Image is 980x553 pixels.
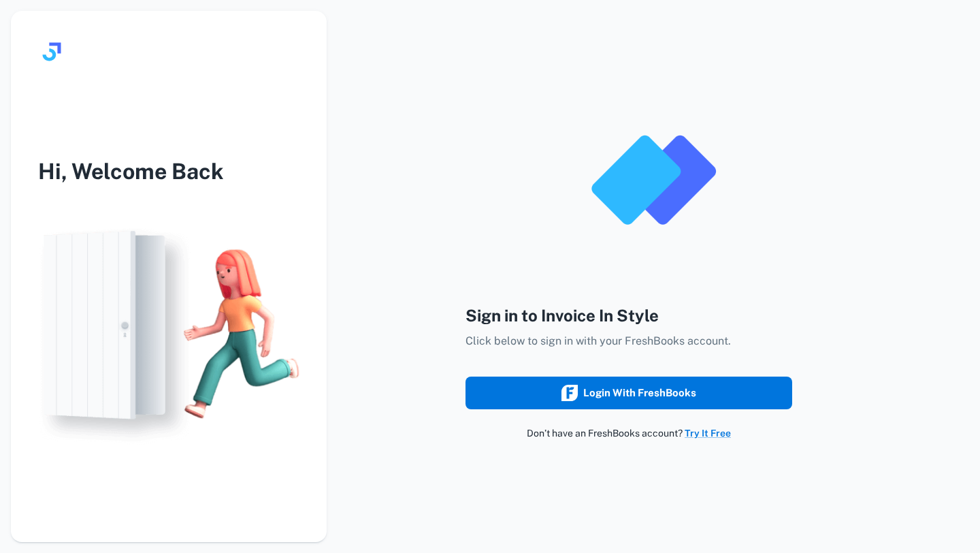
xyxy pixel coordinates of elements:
button: Login with FreshBooks [465,377,792,409]
p: Click below to sign in with your FreshBooks account. [465,333,792,349]
img: logo_invoice_in_style_app.png [585,112,721,249]
div: Login with FreshBooks [561,384,696,402]
img: logo.svg [38,38,65,65]
h3: Hi, Welcome Back [11,155,327,188]
a: Try It Free [685,428,731,439]
h4: Sign in to Invoice In Style [465,303,792,328]
p: Don’t have an FreshBooks account? [465,426,792,441]
img: login [11,215,327,452]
